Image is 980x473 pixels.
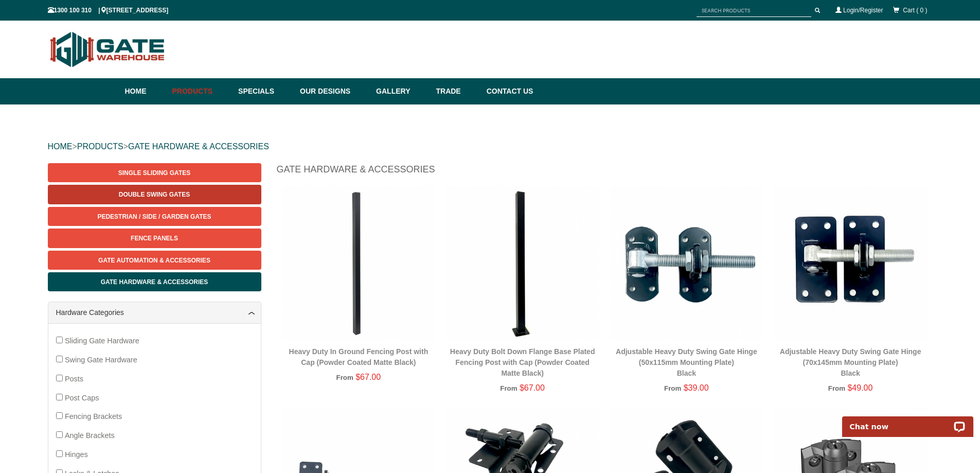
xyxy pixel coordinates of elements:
img: Heavy Duty In Ground Fencing Post with Cap (Powder Coated Matte Black) - Gate Warehouse [282,186,436,340]
a: Our Designs [295,78,371,104]
span: Angle Brackets [65,431,115,440]
a: Specials [233,78,295,104]
span: Sliding Gate Hardware [65,337,139,345]
span: From [828,384,845,392]
img: Heavy Duty Bolt Down Flange Base Plated Fencing Post with Cap (Powder Coated Matte Black) - Gate ... [446,186,599,340]
a: Gate Hardware & Accessories [48,272,261,291]
a: Contact Us [482,78,533,104]
a: Hardware Categories [56,307,253,318]
span: $67.00 [520,383,545,392]
span: Swing Gate Hardware [65,356,137,364]
span: $39.00 [684,383,709,392]
span: From [664,384,681,392]
a: Single Sliding Gates [48,163,261,182]
a: PRODUCTS [77,142,123,151]
h1: Gate Hardware & Accessories [277,163,933,181]
a: GATE HARDWARE & ACCESSORIES [128,142,269,151]
span: Hinges [65,450,88,459]
img: Adjustable Heavy Duty Swing Gate Hinge (70x145mm Mounting Plate) - Black - Gate Warehouse [774,186,928,340]
a: Login/Register [843,7,883,14]
div: > > [48,130,933,163]
span: Single Sliding Gates [118,169,190,177]
a: Fence Panels [48,229,261,248]
span: Gate Automation & Accessories [98,257,210,264]
img: Adjustable Heavy Duty Swing Gate Hinge (50x115mm Mounting Plate) - Black - Gate Warehouse [610,186,763,340]
a: Pedestrian / Side / Garden Gates [48,207,261,226]
a: HOME [48,142,73,151]
input: SEARCH PRODUCTS [697,4,811,17]
span: $67.00 [355,373,381,381]
span: Posts [65,375,83,383]
span: Pedestrian / Side / Garden Gates [97,213,211,220]
img: Gate Warehouse [48,26,168,73]
a: Trade [431,78,481,104]
a: Gate Automation & Accessories [48,251,261,270]
span: From [336,374,353,381]
iframe: LiveChat chat widget [835,405,980,437]
span: Gate Hardware & Accessories [101,278,208,286]
span: Cart ( 0 ) [903,7,927,14]
span: 1300 100 310 | [STREET_ADDRESS] [48,7,169,14]
span: From [500,384,517,392]
span: $49.00 [847,383,872,392]
a: Adjustable Heavy Duty Swing Gate Hinge (50x115mm Mounting Plate)Black [616,347,757,377]
a: Products [167,78,234,104]
span: Fencing Brackets [65,412,122,421]
a: Heavy Duty In Ground Fencing Post with Cap (Powder Coated Matte Black) [289,347,429,366]
span: Fence Panels [131,235,178,242]
span: Double Swing Gates [119,191,190,198]
a: Double Swing Gates [48,185,261,204]
a: Adjustable Heavy Duty Swing Gate Hinge (70x145mm Mounting Plate)Black [780,347,921,377]
span: Post Caps [65,394,99,402]
a: Heavy Duty Bolt Down Flange Base Plated Fencing Post with Cap (Powder Coated Matte Black) [450,347,595,377]
a: Home [125,78,167,104]
a: Gallery [371,78,431,104]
